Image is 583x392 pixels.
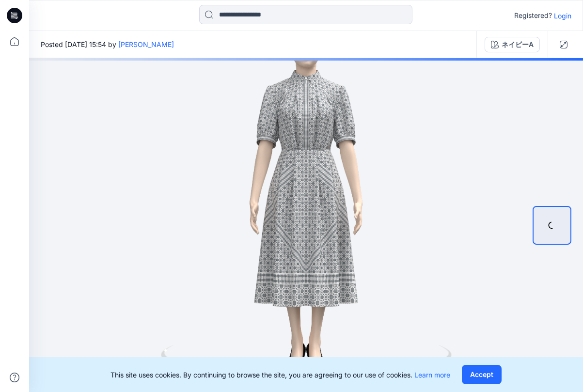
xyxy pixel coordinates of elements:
span: Posted [DATE] 15:54 by [41,39,174,49]
p: This site uses cookies. By continuing to browse the site, you are agreeing to our use of cookies. [110,370,450,380]
div: ネイビーA [502,39,534,50]
a: [PERSON_NAME] [118,40,174,48]
p: Login [554,11,571,21]
button: Accept [462,365,502,384]
button: ネイビーA [485,37,540,52]
p: Registered? [514,10,552,21]
a: Learn more [414,371,450,379]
